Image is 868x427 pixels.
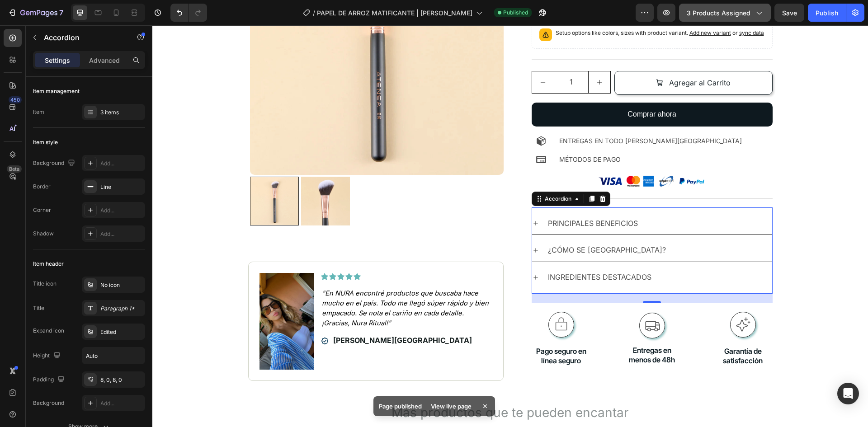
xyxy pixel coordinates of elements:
[475,83,524,96] p: Comprar ahora
[317,8,472,18] span: PAPEL DE ARROZ MATIFICANTE | [PERSON_NAME]
[100,108,143,117] div: 3 items
[313,8,315,18] span: /
[380,46,401,68] button: decrement
[379,77,620,101] button: <p>Comprar ahora</p>
[152,25,868,427] iframe: Design area
[33,206,51,214] div: Corner
[33,108,44,116] div: Item
[100,328,143,336] div: Edited
[33,280,57,288] div: Title icon
[33,183,51,191] div: Border
[100,230,143,238] div: Add...
[33,87,80,95] div: Item management
[407,110,619,121] p: ENTREGAS EN TODO [PERSON_NAME][GEOGRAPHIC_DATA]
[808,4,846,22] button: Publish
[394,244,500,260] div: Rich Text Editor. Editing area: main
[394,190,487,206] div: Rich Text Editor. Editing area: main
[587,4,612,11] span: sync data
[45,56,70,65] p: Settings
[391,169,421,178] div: Accordion
[380,321,438,340] p: Pago seguro en línea seguro
[33,260,64,268] div: Item header
[7,165,22,173] div: Beta
[774,4,804,22] button: Save
[462,46,620,70] button: Agregar al Carrito
[100,305,143,313] div: Paragraph 1*
[170,264,336,301] span: "En NURA encontré productos que buscaba hace mucho en el país. Todo me llegó súper rápido y bien ...
[401,46,436,68] input: quantity
[503,9,528,17] span: Published
[33,327,64,335] div: Expand icon
[33,374,66,386] div: Padding
[396,245,499,258] p: INGREDIENTES DESTACADOS
[100,206,143,215] div: Add...
[100,376,143,384] div: 8, 0, 8, 0
[33,350,62,362] div: Height
[33,138,58,146] div: Item style
[33,230,54,238] div: Shadow
[562,321,619,340] p: Garantía de satisfacción
[517,51,578,64] div: Agregar al Carrito
[396,218,514,231] p: ¿CÓMO SE [GEOGRAPHIC_DATA]?
[33,157,77,169] div: Background
[407,128,619,140] p: MÉTODOS DE PAGO
[33,304,44,312] div: Title
[33,399,64,407] div: Background
[471,320,528,339] p: Entregas en menos de 48h
[837,383,859,404] div: Open Intercom Messenger
[9,96,22,103] div: 450
[579,4,612,11] span: or
[59,7,63,18] p: 7
[100,183,143,191] div: Line
[396,192,486,205] p: PRINCIPALES BENEFICIOS
[379,402,422,411] p: Page published
[82,347,145,364] input: Auto
[537,4,579,11] span: Add new variant
[89,56,120,65] p: Advanced
[100,281,143,289] div: No icon
[443,146,556,165] img: gempages_564591525506319122-a7b99eb1-a7f1-4957-8cb4-466eefc4d97a.png
[679,4,771,22] button: 3 products assigned
[403,3,612,12] p: Setup options like colors, sizes with product variant.
[687,8,750,18] span: 3 products assigned
[44,32,121,43] p: Accordion
[394,217,515,233] div: Rich Text Editor. Editing area: main
[181,311,320,320] p: [PERSON_NAME][GEOGRAPHIC_DATA]
[100,160,143,168] div: Add...
[816,8,838,18] div: Publish
[100,399,143,408] div: Add...
[782,9,797,17] span: Save
[4,4,67,22] button: 7
[425,400,477,413] div: View live page
[436,46,458,68] button: increment
[170,4,207,22] div: Undo/Redo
